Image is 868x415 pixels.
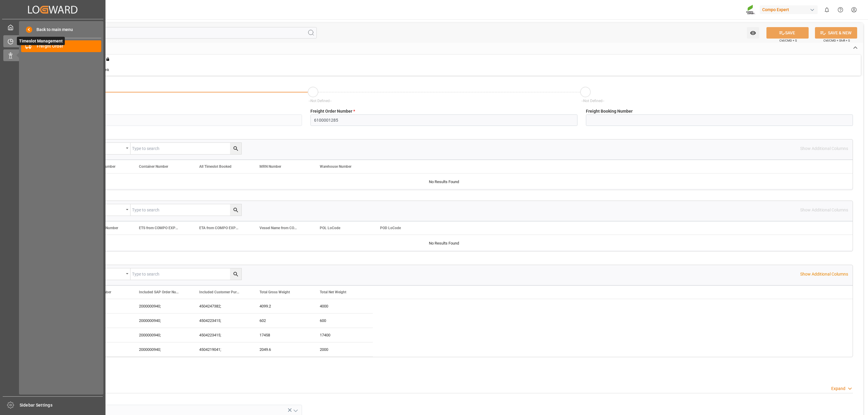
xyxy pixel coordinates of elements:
button: SAVE [766,27,809,39]
div: 4504223415; [192,314,252,328]
span: --Not Defined-- [309,99,332,103]
div: Press SPACE to select this row. [71,342,373,357]
span: All Timeslot Booked [199,164,231,169]
span: Sidebar Settings [20,402,103,408]
span: MRN Number [259,164,281,169]
span: Timeslot Management [17,37,65,45]
div: Equals [88,205,124,212]
div: Compo Expert [760,5,818,14]
div: Expand [831,385,845,392]
div: Equals [88,144,124,151]
div: 4504219041; [192,342,252,357]
a: My Cockpit [3,21,102,33]
p: Show Additional Columns [800,271,848,277]
div: Equals [88,270,124,276]
span: --Not Defined-- [581,99,604,103]
span: Included SAP Order Number [139,290,179,294]
a: Timeslot ManagementTimeslot Management [3,35,102,47]
button: search button [230,143,241,154]
button: search button [230,204,241,216]
div: 2000000940; [132,342,192,357]
span: ETA from COMPO EXPERT [199,226,240,230]
button: open menu [85,143,131,154]
img: Screenshot%202023-09-29%20at%2010.02.21.png_1712312052.png [746,5,756,15]
div: 2000 [313,342,373,357]
span: Warehouse Number [320,164,351,169]
div: 4099.2 [252,299,313,313]
div: 2049.6 [252,342,313,357]
span: Total Gross Weight [259,290,290,294]
div: 17400 [313,328,373,342]
button: show 0 new notifications [820,3,834,17]
input: Type to search [131,204,241,216]
button: SAVE & NEW [815,27,857,39]
button: Compo Expert [760,4,820,15]
button: open menu [85,204,131,216]
a: Freight Order [21,40,101,52]
button: Help Center [834,3,847,17]
button: open menu [85,268,131,280]
div: Press SPACE to select this row. [71,314,373,328]
span: Total Net Weight [320,290,346,294]
div: Press SPACE to select this row. [71,328,373,342]
span: Freight Booking Number [586,108,633,114]
span: Vessel Name from COMPO EXPERT [259,226,300,230]
div: 2000000940; [132,314,192,328]
span: POD LoCode [380,226,401,230]
div: 602 [252,314,313,328]
span: Included Customer Purchase Order Numbers [199,290,240,294]
div: 17458 [252,328,313,342]
span: Back to main menu [32,27,73,33]
span: POL LoCode [320,226,340,230]
input: Search Fields [28,27,317,39]
div: 2000000940; [132,299,192,313]
button: open menu [747,27,759,39]
div: Press SPACE to select this row. [71,299,373,314]
span: Freight Order Number [310,108,355,114]
div: 600 [313,314,373,328]
div: 4000 [313,299,373,313]
span: Container Number [139,164,168,169]
div: 4504223415; [192,328,252,342]
span: Freight Order [37,43,102,49]
input: Type to search [131,143,241,154]
button: search button [230,268,241,280]
span: ETS from COMPO EXPERT [139,226,179,230]
span: Ctrl/CMD + S [779,38,797,43]
div: 2000000940; [132,328,192,342]
span: Ctrl/CMD + Shift + S [823,38,850,43]
div: 4504247382; [192,299,252,313]
input: Type to search [131,268,241,280]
